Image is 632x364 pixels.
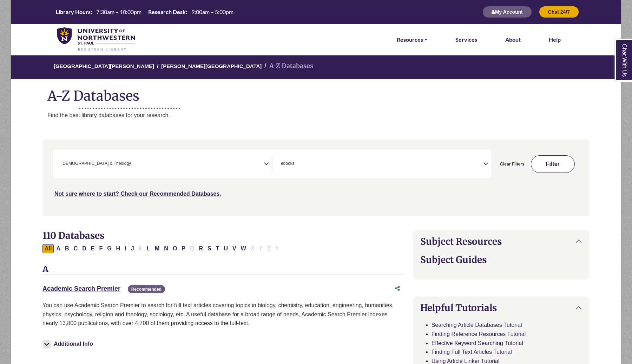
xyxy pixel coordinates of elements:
[482,9,532,15] a: My Account
[61,160,131,167] span: [DEMOGRAPHIC_DATA] & Theology
[222,244,230,253] button: Filter Results U
[179,244,187,253] button: Filter Results P
[42,264,404,275] h3: A
[539,9,579,15] a: Chat 24/7
[53,8,236,16] a: Hours Today
[63,244,71,253] button: Filter Results B
[42,139,590,216] nav: Search filters
[278,160,295,167] li: ebooks
[281,160,295,167] span: ebooks
[145,8,187,15] th: Research Desk:
[11,82,621,104] h1: A-Z Databases
[296,162,299,167] textarea: Search
[54,62,154,69] a: [GEOGRAPHIC_DATA][PERSON_NAME]
[89,244,97,253] button: Filter Results E
[145,244,152,253] button: Filter Results L
[129,244,136,253] button: Filter Results J
[161,62,262,69] a: [PERSON_NAME][GEOGRAPHIC_DATA]
[47,111,621,120] p: Find the best library databases for your research.
[132,162,136,167] textarea: Search
[239,244,248,253] button: Filter Results W
[531,155,575,173] button: Submit for Search Results
[432,340,523,346] a: Effective Keyword Searching Tutorial
[123,244,128,253] button: Filter Results I
[205,244,213,253] button: Filter Results S
[413,230,589,252] button: Subject Resources
[214,244,222,253] button: Filter Results T
[262,61,313,71] li: A-Z Databases
[397,35,427,44] a: Resources
[482,6,532,18] button: My Account
[105,244,113,253] button: Filter Results G
[42,301,404,328] p: You can use Academic Search Premier to search for full text articles covering topics in biology, ...
[432,322,522,328] a: Searching Article Databases Tutorial
[455,35,477,44] a: Services
[54,191,221,197] a: Not sure where to start? Check our Recommended Databases.
[42,285,120,292] a: Academic Search Premier
[432,358,500,364] a: Using Article Linker Tutorial
[11,55,621,79] nav: breadcrumb
[432,349,512,355] a: Finding Full Text Articles Tutorial
[96,8,141,15] span: 7:30am – 10:00pm
[54,244,62,253] button: Filter Results A
[549,35,561,44] a: Help
[171,244,179,253] button: Filter Results O
[197,244,205,253] button: Filter Results R
[128,285,165,293] span: Recommended
[97,244,105,253] button: Filter Results F
[53,8,92,15] th: Library Hours:
[191,8,233,15] span: 9:00am – 5:00pm
[162,244,170,253] button: Filter Results N
[390,282,404,295] button: Share this database
[230,244,238,253] button: Filter Results V
[53,8,236,15] table: Hours Today
[57,27,135,52] img: library_home
[420,254,582,265] h2: Subject Guides
[42,245,281,251] div: Alpha-list to filter by first letter of database name
[505,35,521,44] a: About
[42,230,104,241] span: 110 Databases
[42,244,54,253] button: All
[432,331,526,337] a: Finding Reference Resources Tutorial
[413,297,589,319] button: Helpful Tutorials
[539,6,579,18] button: Chat 24/7
[80,244,88,253] button: Filter Results D
[114,244,123,253] button: Filter Results H
[59,160,131,167] li: Bible & Theology
[153,244,162,253] button: Filter Results M
[495,155,529,173] button: Clear Filters
[42,339,95,349] button: Additional Info
[72,244,80,253] button: Filter Results C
